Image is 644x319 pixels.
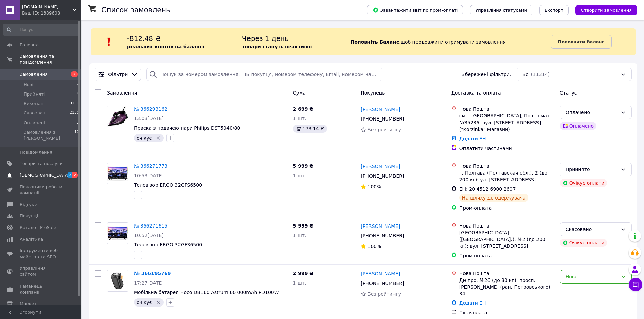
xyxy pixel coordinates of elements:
[560,179,607,187] div: Очікує оплати
[566,166,618,173] div: Прийнято
[134,223,167,229] a: № 366271615
[459,309,554,316] div: Післяплата
[581,8,632,13] span: Створити замовлення
[459,222,554,229] div: Нова Пошта
[293,280,306,286] span: 1 шт.
[351,39,399,45] b: Поповніть Баланс
[107,163,128,184] a: Фото товару
[134,242,202,247] a: Телевізор ERGO 32GFS6500
[156,135,161,141] svg: Видалити мітку
[569,7,637,12] a: Створити замовлення
[107,106,128,127] img: Фото товару
[293,106,314,112] span: 2 699 ₴
[24,91,45,97] span: Прийняті
[459,112,554,133] div: смт. [GEOGRAPHIC_DATA], Поштомат №35236: вул. [STREET_ADDRESS] ("Korzinka" Магазин)
[459,300,486,306] a: Додати ЕН
[475,8,527,13] span: Управління статусами
[70,101,79,107] span: 9150
[22,4,73,10] span: SmartShop.kr.ua
[293,90,306,96] span: Cума
[24,101,45,107] span: Виконані
[293,116,306,121] span: 1 шт.
[104,37,114,47] img: :exclamation:
[293,163,314,169] span: 5 999 ₴
[459,186,516,192] span: ЕН: 20 4512 6900 2607
[566,273,618,281] div: Нове
[107,166,128,181] img: Фото товару
[101,6,170,14] h1: Список замовлень
[134,182,202,188] a: Телевізор ERGO 32GFS6500
[20,149,52,155] span: Повідомлення
[20,213,38,219] span: Покупці
[545,8,564,13] span: Експорт
[20,202,37,208] span: Відгуки
[367,5,463,15] button: Завантажити звіт по пром-оплаті
[459,169,554,183] div: г. Полтава (Полтавская обл.), 2 (до 200 кг): ул. [STREET_ADDRESS]
[137,135,152,141] span: очікує
[67,172,73,178] span: 2
[242,44,312,49] b: товари стануть неактивні
[127,34,161,43] span: -812.48 ₴
[137,300,152,305] span: очікує
[107,90,137,96] span: Замовлення
[107,226,128,240] img: Фото товару
[522,71,529,78] span: Всі
[539,5,569,15] button: Експорт
[459,277,554,297] div: Дніпро, №26 (до 30 кг): просп. [PERSON_NAME] (ран. Петровського), 34
[134,280,164,286] span: 17:27[DATE]
[367,127,401,132] span: Без рейтингу
[24,129,74,141] span: Замовлення з [PERSON_NAME]
[134,116,164,121] span: 13:03[DATE]
[20,301,37,307] span: Маркет
[629,278,642,291] button: Чат з покупцем
[242,34,289,43] span: Через 1 день
[531,72,550,77] span: (11314)
[134,163,167,169] a: № 366271773
[146,68,382,81] input: Пошук за номером замовлення, ПІБ покупця, номером телефону, Email, номером накладної
[107,270,128,291] img: Фото товару
[293,233,306,238] span: 1 шт.
[72,172,78,178] span: 2
[20,184,63,196] span: Показники роботи компанії
[20,53,81,65] span: Замовлення та повідомлення
[459,145,554,152] div: Оплатити частинами
[20,172,70,178] span: [DEMOGRAPHIC_DATA]
[20,42,39,48] span: Головна
[551,35,612,49] a: Поповнити баланс
[459,252,554,259] div: Пром-оплата
[367,291,401,297] span: Без рейтингу
[459,106,554,112] div: Нова Пошта
[367,244,381,249] span: 100%
[293,271,314,276] span: 2 999 ₴
[3,24,80,36] input: Пошук
[558,39,604,44] b: Поповнити баланс
[134,125,240,131] a: Праска з подачею пари Philips DST5040/80
[20,236,43,242] span: Аналітика
[74,129,79,141] span: 10
[462,71,511,78] span: Збережені фільтри:
[24,110,47,116] span: Скасовані
[107,222,128,244] a: Фото товару
[24,82,33,88] span: Нові
[134,106,167,112] a: № 366293162
[361,223,400,230] a: [PERSON_NAME]
[293,223,314,229] span: 5 999 ₴
[459,194,528,202] div: На шляху до одержувача
[566,109,618,116] div: Оплачено
[361,281,404,286] span: [PHONE_NUMBER]
[77,91,79,97] span: 9
[560,239,607,247] div: Очікує оплати
[24,120,45,126] span: Оплачені
[459,163,554,169] div: Нова Пошта
[156,300,161,305] svg: Видалити мітку
[293,173,306,178] span: 1 шт.
[340,34,551,50] div: , щоб продовжити отримувати замовлення
[560,90,577,96] span: Статус
[373,7,458,13] span: Завантажити звіт по пром-оплаті
[71,71,78,77] span: 2
[134,173,164,178] span: 10:53[DATE]
[367,184,381,189] span: 100%
[361,173,404,179] span: [PHONE_NUMBER]
[451,90,501,96] span: Доставка та оплата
